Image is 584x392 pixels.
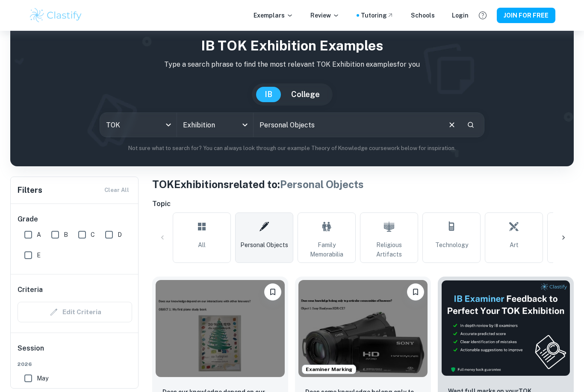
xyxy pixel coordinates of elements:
[264,283,281,301] button: Please log in to bookmark exemplars
[475,8,490,23] button: Help and Feedback
[18,184,42,196] h6: Filters
[17,59,567,70] p: Type a search phrase to find the most relevant TOK Exhibition examples for you
[100,113,177,137] div: TOK
[18,214,132,224] h6: Grade
[240,240,288,250] span: Personal Objects
[510,240,519,250] span: Art
[310,11,339,20] p: Review
[37,374,48,383] span: May
[118,230,122,239] span: D
[64,230,68,239] span: B
[301,240,352,259] span: Family Memorabilia
[37,230,41,239] span: A
[156,280,285,377] img: TOK Exhibition example thumbnail: Does our knowledge depend on our interac
[18,302,132,322] div: Criteria filters are unavailable when searching by topic
[37,251,41,260] span: E
[18,343,132,360] h6: Session
[361,11,394,20] a: Tutoring
[254,113,440,137] input: E.g. present and past knowledge, religious objects, Rubik's Cube...
[91,230,95,239] span: C
[463,118,478,132] button: Search
[435,240,468,250] span: Technology
[452,11,469,20] a: Login
[444,117,460,133] button: Clear
[497,8,555,23] button: JOIN FOR FREE
[18,360,132,368] span: 2026
[283,87,328,102] button: College
[152,177,574,192] h1: TOK Exhibitions related to:
[364,240,414,259] span: Religious Artifacts
[254,11,293,20] p: Exemplars
[411,11,435,20] a: Schools
[441,280,570,376] img: Thumbnail
[298,280,428,377] img: TOK Exhibition example thumbnail: Does some knowledge belong only to parti
[256,87,281,102] button: IB
[17,144,567,153] p: Not sure what to search for? You can always look through our example Theory of Knowledge coursewo...
[177,113,254,137] div: Exhibition
[280,178,364,190] span: Personal Objects
[17,35,567,56] h1: IB TOK Exhibition examples
[407,283,424,301] button: Please log in to bookmark exemplars
[302,365,356,373] span: Examiner Marking
[198,240,206,250] span: All
[18,285,43,295] h6: Criteria
[152,199,574,209] h6: Topic
[29,7,83,24] img: Clastify logo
